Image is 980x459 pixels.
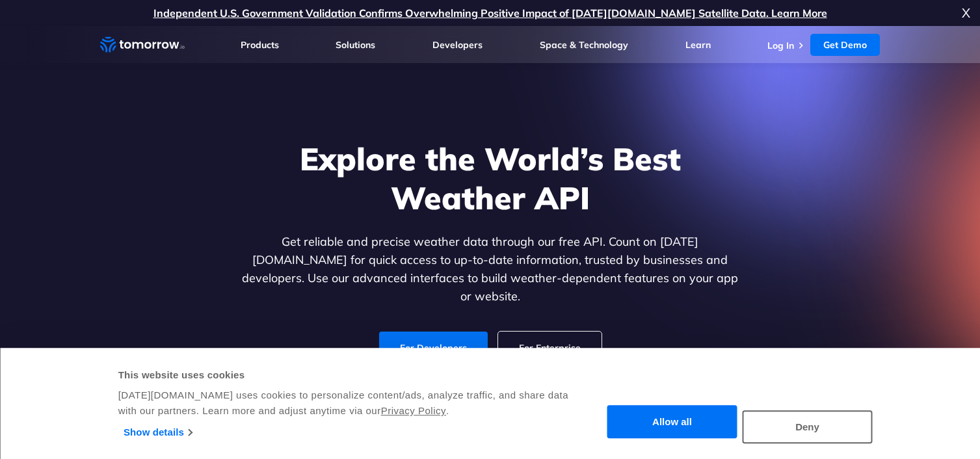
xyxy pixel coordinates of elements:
div: [DATE][DOMAIN_NAME] uses cookies to personalize content/ads, analyze traffic, and share data with... [118,387,585,419]
a: Get Demo [810,34,880,56]
button: Deny [743,410,873,443]
button: Allow all [607,406,737,439]
a: Learn [685,39,711,51]
a: Independent U.S. Government Validation Confirms Overwhelming Positive Impact of [DATE][DOMAIN_NAM... [153,7,827,20]
p: Get reliable and precise weather data through our free API. Count on [DATE][DOMAIN_NAME] for quic... [239,233,741,306]
a: For Developers [379,332,488,364]
a: Solutions [336,39,375,51]
a: Space & Technology [540,39,628,51]
div: This website uses cookies [118,367,585,383]
a: Privacy Policy [381,405,446,416]
a: Developers [432,39,483,51]
a: Home link [100,35,185,55]
a: Products [241,39,279,51]
a: For Enterprise [498,332,602,364]
a: Show details [124,423,192,442]
a: Log In [767,40,794,51]
h1: Explore the World’s Best Weather API [239,139,741,217]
